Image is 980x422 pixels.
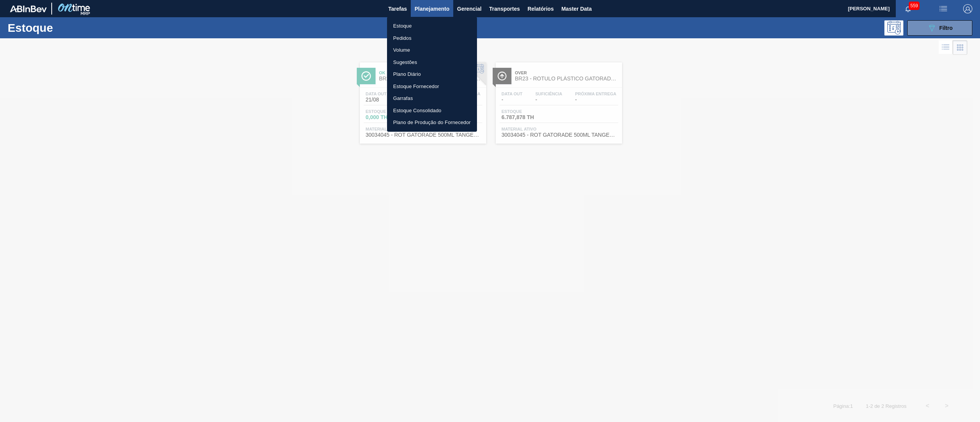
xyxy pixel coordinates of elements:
a: Plano de Produção do Fornecedor [387,116,477,129]
a: Garrafas [387,92,477,105]
a: Volume [387,44,477,56]
a: Estoque [387,20,477,32]
a: Estoque Consolidado [387,105,477,117]
a: Estoque Fornecedor [387,80,477,93]
a: Pedidos [387,32,477,44]
a: Plano Diário [387,68,477,80]
a: Sugestões [387,56,477,69]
